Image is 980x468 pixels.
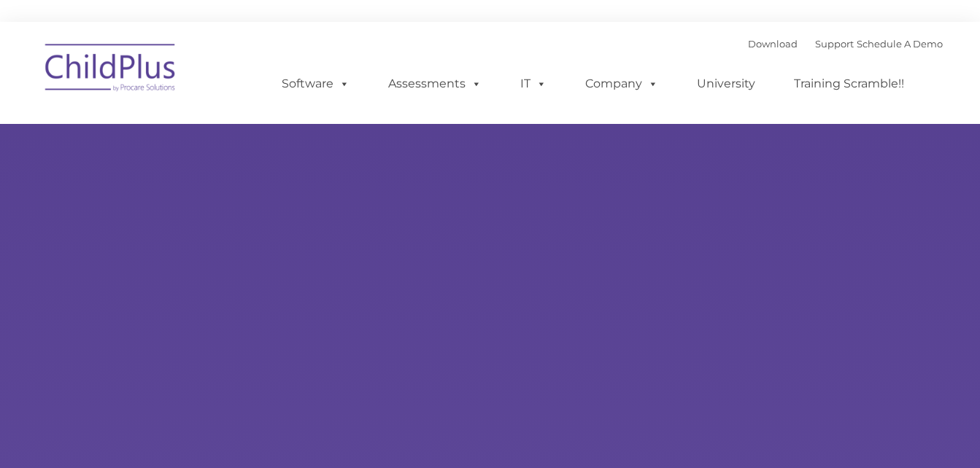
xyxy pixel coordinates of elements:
a: Download [748,38,798,50]
a: Training Scramble!! [779,69,919,98]
a: Company [571,69,673,98]
img: ChildPlus by Procare Solutions [38,34,184,106]
a: IT [506,69,561,98]
font: | [748,38,943,50]
a: Software [267,69,364,98]
a: Schedule A Demo [857,38,943,50]
a: Support [815,38,854,50]
a: University [682,69,770,98]
a: Assessments [374,69,496,98]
